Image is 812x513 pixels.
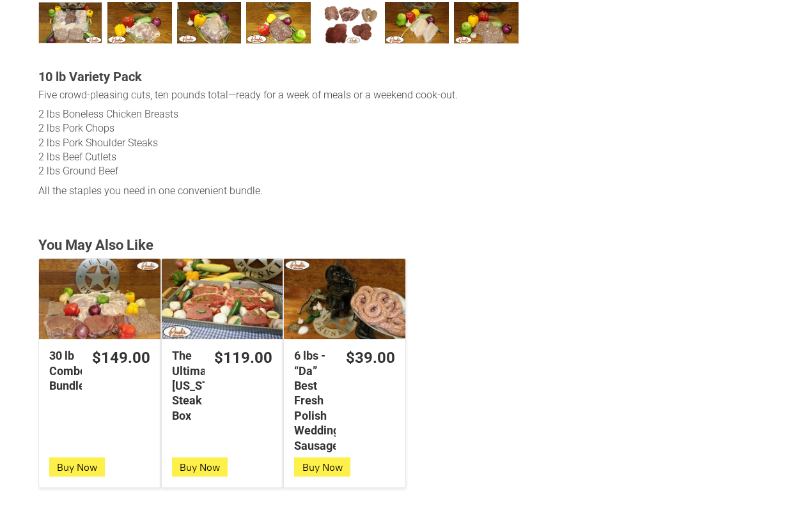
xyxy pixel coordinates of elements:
div: $39.00 [346,348,395,368]
a: $39.006 lbs - “Da” Best Fresh Polish Wedding Sausage [284,348,405,453]
a: 6 lbs - “Da” Best Fresh Polish Wedding Sausage [284,259,405,339]
a: Seniors &amp; Singles Bundles003 2 [177,2,241,43]
a: Seniors &amp; Singles Bundles005 4 [316,2,380,43]
div: 6 lbs - “Da” Best Fresh Polish Wedding Sausage [294,348,336,453]
button: Buy Now [294,457,350,477]
div: $149.00 [92,348,150,368]
div: 2 lbs Pork Chops [38,121,519,135]
a: $149.0030 lb Combo Bundle [39,348,160,393]
a: Seniors &amp; Singles Bundles007 6 [454,2,518,43]
div: 10 lb Variety Pack [38,68,519,86]
div: 2 lbs Beef Cutlets [38,150,519,164]
div: All the staples you need in one convenient bundle. [38,184,519,198]
div: The Ultimate [US_STATE] Steak Box [172,348,205,423]
a: The Ultimate Texas Steak Box [162,259,283,339]
div: Five crowd-pleasing cuts, ten pounds total—ready for a week of meals or a weekend cook-out. [38,88,519,102]
div: You May Also Like [38,236,774,255]
a: Seniors &amp; Singles Bundles002 1 [107,2,171,43]
span: Buy Now [57,461,97,473]
div: 30 lb Combo Bundle [49,348,82,393]
a: 10 lb Seniors &amp; Singles Bundles 0 [38,2,102,43]
a: 30 lb Combo Bundle [39,259,160,339]
button: Buy Now [172,457,228,477]
div: 2 lbs Boneless Chicken Breasts [38,107,519,121]
div: $119.00 [214,348,272,368]
span: Buy Now [302,461,343,473]
a: Seniors &amp; Singles Bundles004 3 [246,2,310,43]
span: Buy Now [180,461,220,473]
a: $119.00The Ultimate [US_STATE] Steak Box [162,348,283,423]
a: Seniors &amp; Singles Bundles006 5 [385,2,449,43]
div: 2 lbs Pork Shoulder Steaks [38,136,519,150]
div: 2 lbs Ground Beef [38,164,519,178]
button: Buy Now [49,457,105,477]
